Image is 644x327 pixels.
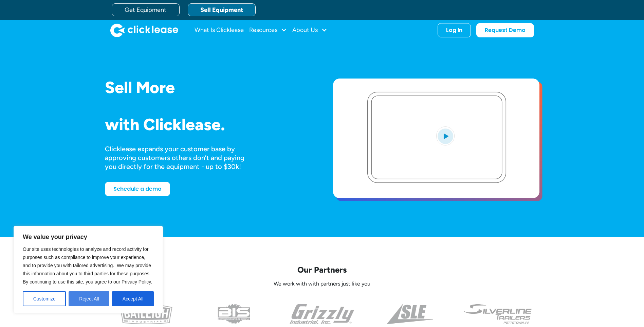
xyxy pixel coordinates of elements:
[105,116,311,134] h1: with Clicklease.
[218,304,250,324] img: the logo for beaver industrial supply
[463,304,533,324] img: undefined
[120,304,172,324] img: baileigh logo
[112,291,154,306] button: Accept All
[292,23,327,37] div: About Us
[333,79,539,198] a: open lightbox
[105,280,539,288] p: We work with with partners just like you
[476,23,534,37] a: Request Demo
[446,27,462,34] div: Log In
[387,304,433,324] img: a black and white photo of the side of a triangle
[110,23,178,37] a: home
[249,23,287,37] div: Resources
[436,126,455,145] img: Blue play button logo on a light blue circular background
[188,3,256,16] a: Sell Equipment
[195,23,244,37] a: What Is Clicklease
[14,226,163,313] div: We value your privacy
[290,304,354,324] img: the grizzly industrial inc logo
[112,3,180,16] a: Get Equipment
[105,264,539,275] p: Our Partners
[23,246,152,285] span: Our site uses technologies to analyze and record activity for purposes such as compliance to impr...
[23,291,66,306] button: Customize
[69,291,109,306] button: Reject All
[23,233,154,241] p: We value your privacy
[110,23,178,37] img: Clicklease logo
[105,144,257,171] div: Clicklease expands your customer base by approving customers others don’t and paying you directly...
[105,79,311,97] h1: Sell More
[105,182,170,196] a: Schedule a demo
